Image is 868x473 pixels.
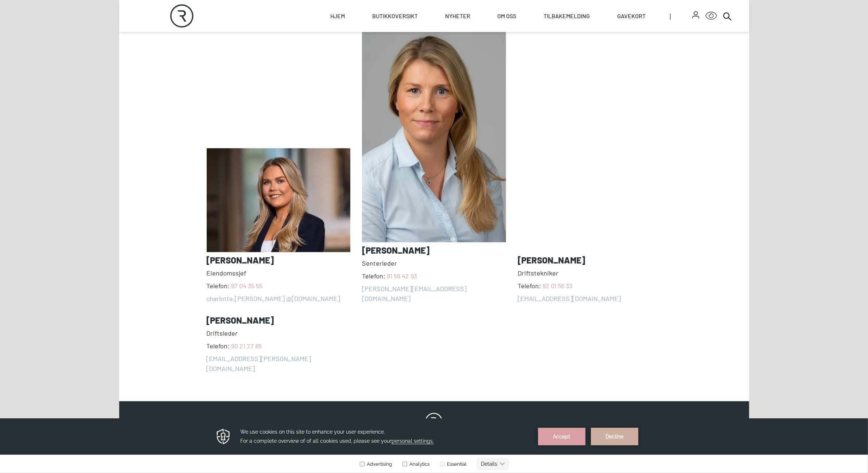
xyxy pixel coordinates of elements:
label: Advertising [359,43,392,48]
label: Essential [439,43,467,48]
a: 90 21 27 85 [231,342,262,350]
button: Details [477,40,509,51]
span: Driftstekniker [518,268,662,278]
span: Telefon: [207,341,351,351]
h3: [PERSON_NAME] [362,245,506,255]
a: charlotte.[PERSON_NAME] @[DOMAIN_NAME] [207,294,351,304]
a: 92 01 56 33 [542,282,572,290]
img: photo of Heidi Koppangen [362,26,506,242]
label: Analytics [401,43,429,48]
span: Senterleder [362,258,506,268]
span: Telefon: [207,281,351,291]
span: Driftsleder [207,328,351,338]
button: Decline [591,9,638,27]
h3: We use cookies on this site to enhance your user experience. For a complete overview of of all co... [240,9,529,27]
img: Privacy reminder [215,9,231,27]
a: [EMAIL_ADDRESS][DOMAIN_NAME] [518,294,662,304]
h3: [PERSON_NAME] [207,255,351,265]
span: personal settings. [392,20,434,26]
button: Open Accessibility Menu [705,10,717,22]
a: [EMAIL_ADDRESS][PERSON_NAME][DOMAIN_NAME] [207,354,351,374]
span: Telefon: [518,281,662,291]
a: 91 59 42 93 [387,272,417,280]
span: Telefon: [362,271,506,281]
a: 97 04 35 55 [231,282,263,290]
h3: [PERSON_NAME] [518,255,662,265]
a: [PERSON_NAME][EMAIL_ADDRESS][DOMAIN_NAME] [362,284,506,304]
span: Eiendomssjef [207,268,351,278]
button: Accept [538,9,585,27]
input: Advertising [360,43,365,48]
input: Analytics [402,43,407,48]
text: Details [481,43,497,48]
input: Essential [440,43,445,48]
img: photo of Charlotte Søgaard Nilsen [207,148,351,252]
h3: [PERSON_NAME] [207,315,351,325]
